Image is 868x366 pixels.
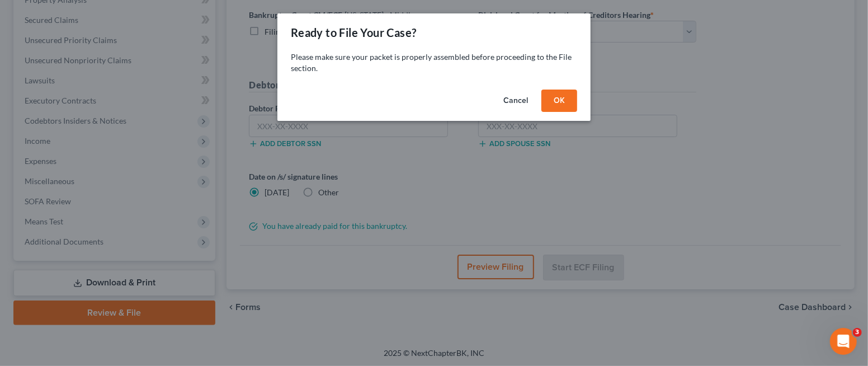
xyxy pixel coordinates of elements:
button: Cancel [494,90,537,112]
iframe: Intercom live chat [830,328,857,355]
button: OK [541,90,577,112]
div: Ready to File Your Case? [291,25,417,40]
span: 3 [853,328,862,337]
p: Please make sure your packet is properly assembled before proceeding to the File section. [291,51,577,74]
